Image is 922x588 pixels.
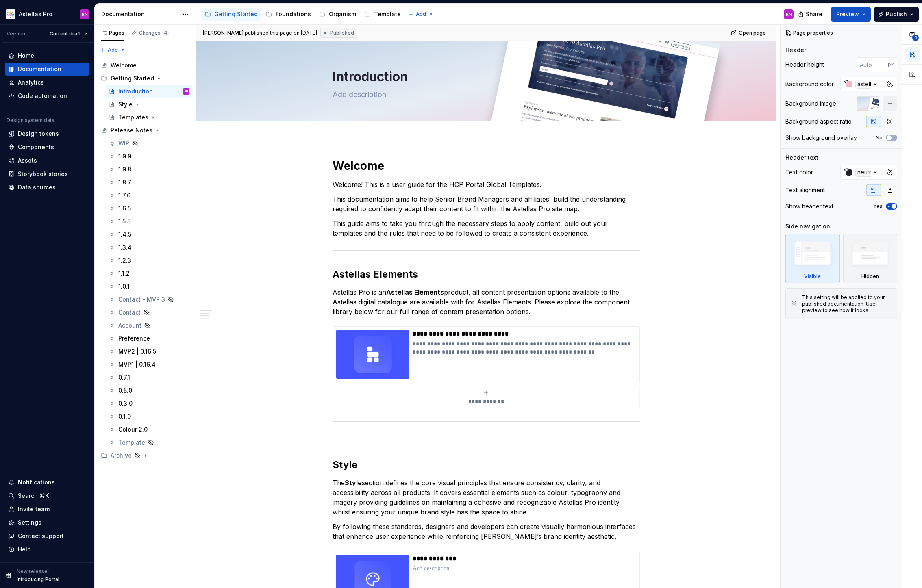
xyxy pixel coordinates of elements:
[245,30,317,36] div: published this page on [DATE]
[861,273,879,280] div: Hidden
[201,6,404,22] div: Page tree
[333,194,640,214] p: This documentation aims to help Senior Brand Managers and affiliates, build the understanding req...
[185,87,188,95] div: RN
[105,111,193,124] a: Templates
[5,141,89,154] a: Components
[101,30,124,36] div: Pages
[785,202,833,210] div: Show header text
[98,72,193,85] div: Getting Started
[336,330,409,379] img: 5bab9c92-5f99-4893-b000-b4006f4cfa1e.png
[802,294,892,314] div: This setting will be applied to your published documentation. Use preview to see how it looks.
[18,519,41,527] div: Settings
[98,59,193,72] a: Welcome
[105,228,193,241] a: 1.4.5
[330,30,354,36] span: Published
[18,478,55,486] div: Notifications
[345,479,362,487] strong: Style
[18,130,59,138] div: Design tokens
[139,30,169,36] div: Changes
[5,49,89,62] a: Home
[118,269,130,278] div: 1.1.2
[804,273,821,280] div: Visible
[105,267,193,280] a: 1.1.2
[785,80,834,88] div: Background color
[17,568,49,575] p: New release!
[888,61,894,68] p: px
[118,256,131,265] div: 1.2.3
[831,7,871,22] button: Preview
[105,150,193,163] a: 1.9.9
[5,76,89,89] a: Analytics
[333,219,640,238] p: This guide aims to take you through the necessary steps to apply content, build out your template...
[118,165,131,174] div: 1.9.8
[416,11,426,17] span: Add
[18,545,31,553] div: Help
[785,168,813,176] div: Text color
[111,74,154,82] div: Getting Started
[118,152,131,161] div: 1.9.9
[806,10,822,18] span: Share
[105,371,193,384] a: 0.7.1
[118,100,133,108] div: Style
[855,80,902,89] div: astellasRed-100
[361,8,404,21] a: Template
[105,293,193,306] a: Contact - MVP 3
[101,10,178,18] div: Documentation
[333,268,640,281] h2: Astellas Elements
[105,397,193,410] a: 0.3.0
[276,10,311,18] div: Foundations
[785,234,840,283] div: Visible
[105,332,193,345] a: Preference
[873,203,883,210] label: Yes
[162,30,169,36] span: 4
[2,5,93,23] button: Astellas ProRN
[374,10,401,18] div: Template
[105,215,193,228] a: 1.5.5
[18,65,61,73] div: Documentation
[5,489,89,502] button: Search ⌘K
[785,186,825,194] div: Text alignment
[118,113,148,122] div: Templates
[333,158,640,173] h1: Welcome
[263,8,314,21] a: Foundations
[105,254,193,267] a: 1.2.3
[333,458,640,471] h2: Style
[105,98,193,111] a: Style
[118,139,129,148] div: WIP
[118,321,141,330] div: Account
[329,10,356,18] div: Organism
[105,280,193,293] a: 1.0.1
[785,61,824,69] div: Header height
[118,282,130,291] div: 1.0.1
[105,423,193,436] a: Colour 2.0
[203,30,244,36] span: [PERSON_NAME]
[840,165,883,180] button: neutral-900
[785,222,830,230] div: Side navigation
[105,358,193,371] a: MVP1 | 0.16.4
[886,10,907,18] span: Publish
[5,476,89,489] button: Notifications
[105,306,193,319] a: Contact
[214,10,258,18] div: Getting Started
[98,59,193,462] div: Page tree
[111,126,152,135] div: Release Notes
[201,8,261,21] a: Getting Started
[118,347,156,356] div: MVP2 | 0.16.5
[18,505,50,513] div: Invite team
[118,243,132,252] div: 1.3.4
[118,178,131,187] div: 1.8.7
[46,28,91,39] button: Current draft
[118,399,133,408] div: 0.3.0
[105,85,193,98] a: IntroductionRN
[316,8,359,21] a: Organism
[105,345,193,358] a: MVP2 | 0.16.5
[874,7,919,22] button: Publish
[17,576,59,583] p: Introducing Portal
[18,92,67,100] div: Code automation
[5,127,89,140] a: Design tokens
[118,386,132,395] div: 0.5.0
[111,451,132,460] div: Archive
[105,384,193,397] a: 0.5.0
[118,230,131,239] div: 1.4.5
[118,438,145,447] div: Template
